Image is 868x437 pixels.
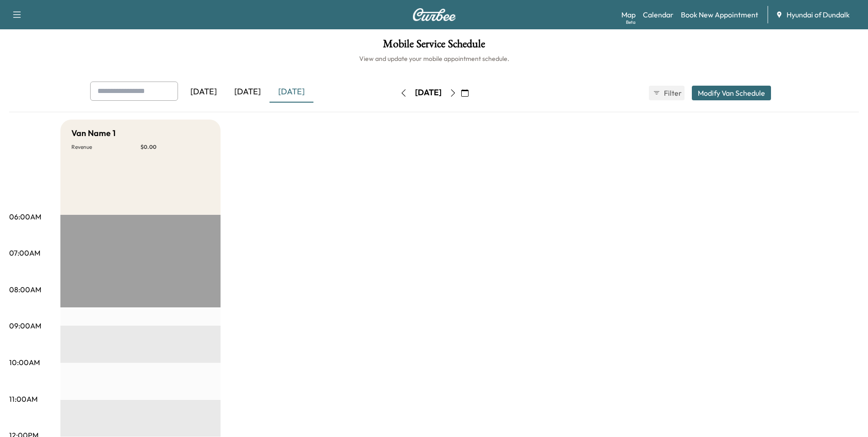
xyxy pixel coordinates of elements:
[643,9,674,20] a: Calendar
[692,86,771,100] button: Modify Van Schedule
[415,87,442,98] div: [DATE]
[9,393,38,404] p: 11:00AM
[621,9,636,20] a: MapBeta
[9,211,41,222] p: 06:00AM
[9,54,859,63] h6: View and update your mobile appointment schedule.
[9,284,41,295] p: 08:00AM
[626,19,636,26] div: Beta
[787,9,850,20] span: Hyundai of Dundalk
[649,86,685,100] button: Filter
[9,357,40,368] p: 10:00AM
[226,82,270,103] div: [DATE]
[71,143,140,151] p: Revenue
[9,247,40,258] p: 07:00AM
[140,143,210,151] p: $ 0.00
[9,320,41,331] p: 09:00AM
[182,82,226,103] div: [DATE]
[9,38,859,54] h1: Mobile Service Schedule
[71,127,116,140] h5: Van Name 1
[681,9,758,20] a: Book New Appointment
[270,82,313,103] div: [DATE]
[664,87,680,98] span: Filter
[412,8,456,21] img: Curbee Logo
